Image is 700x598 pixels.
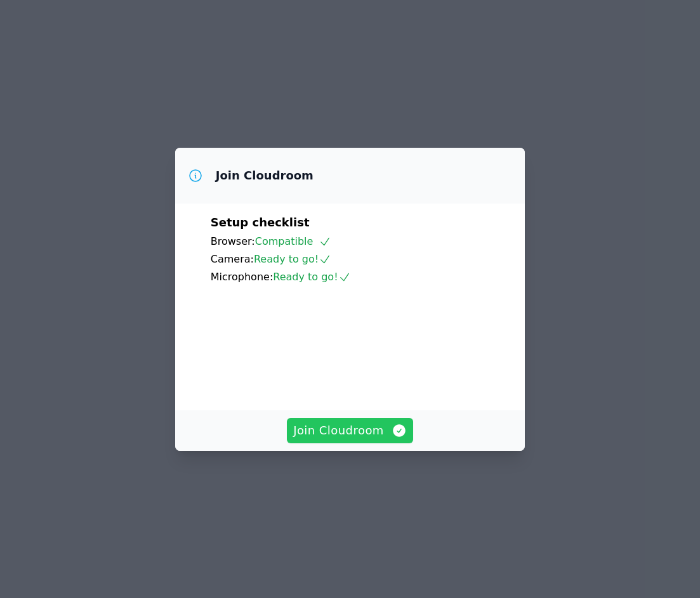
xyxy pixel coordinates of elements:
[287,418,413,443] button: Join Cloudroom
[293,422,407,439] span: Join Cloudroom
[216,168,314,183] h3: Join Cloudroom
[211,271,274,283] span: Microphone:
[255,235,332,247] span: Compatible
[211,235,255,247] span: Browser:
[254,253,331,265] span: Ready to go!
[211,253,254,265] span: Camera:
[211,216,310,229] span: Setup checklist
[273,271,350,283] span: Ready to go!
